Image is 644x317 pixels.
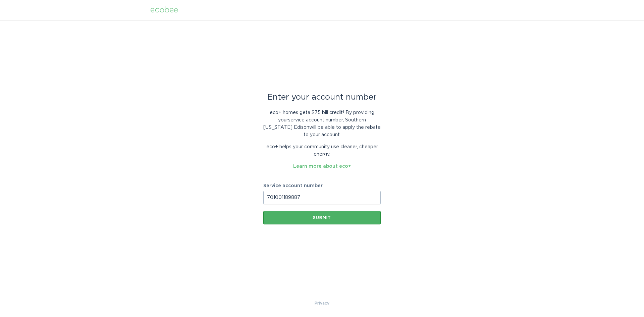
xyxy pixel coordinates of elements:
[150,6,178,14] div: ecobee
[263,183,381,188] label: Service account number
[263,211,381,224] button: Submit
[263,109,381,139] p: eco+ homes get a $75 bill credit ! By providing your service account number , Southern [US_STATE]...
[315,300,329,307] a: Privacy Policy & Terms of Use
[263,94,381,101] div: Enter your account number
[293,164,351,169] a: Learn more about eco+
[267,216,377,220] div: Submit
[263,143,381,158] p: eco+ helps your community use cleaner, cheaper energy.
